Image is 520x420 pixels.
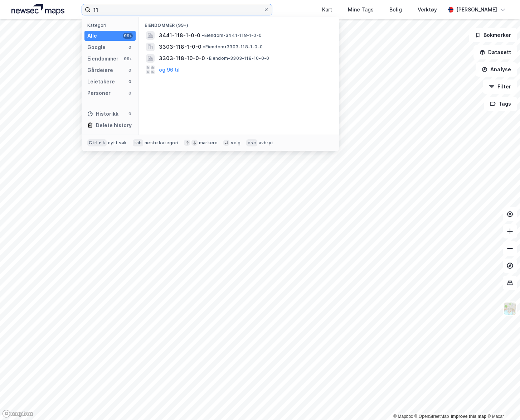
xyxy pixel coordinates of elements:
div: Gårdeiere [87,66,113,74]
div: Google [87,43,106,52]
div: neste kategori [145,140,178,146]
a: Improve this map [451,414,486,419]
div: Kategori [87,23,136,28]
span: Eiendom • 3303-118-1-0-0 [203,44,263,50]
a: OpenStreetMap [414,414,449,419]
div: markere [199,140,218,146]
div: Mine Tags [348,5,374,14]
img: Z [503,302,517,315]
div: Alle [87,32,97,40]
div: 0 [127,90,133,96]
div: Eiendommer [87,54,118,63]
span: Eiendom • 3303-118-10-0-0 [206,55,269,61]
span: Eiendom • 3441-118-1-0-0 [202,33,262,38]
button: Filter [483,79,517,94]
div: Personer [87,89,111,97]
span: • [202,33,204,38]
div: Kontrollprogram for chat [484,386,520,420]
div: 0 [127,67,133,73]
button: Datasett [473,45,517,59]
div: [PERSON_NAME] [456,5,497,14]
div: avbryt [259,140,273,146]
div: Delete history [96,121,132,130]
div: Eiendommer (99+) [139,17,339,30]
div: Bolig [389,5,402,14]
a: Mapbox homepage [2,410,34,418]
button: og 96 til [159,66,180,74]
button: Bokmerker [469,28,517,42]
div: 0 [127,79,133,85]
div: esc [246,139,257,146]
div: Historikk [87,110,118,118]
div: Leietakere [87,77,115,86]
a: Mapbox [393,414,413,419]
div: nytt søk [108,140,127,146]
div: 99+ [123,56,133,62]
div: 0 [127,111,133,117]
div: Ctrl + k [87,139,107,146]
span: • [203,44,205,49]
iframe: Chat Widget [484,386,520,420]
span: 3441-118-1-0-0 [159,31,200,40]
div: 99+ [123,33,133,39]
div: 0 [127,44,133,50]
div: velg [231,140,240,146]
button: Tags [484,97,517,111]
span: • [206,55,209,61]
input: Søk på adresse, matrikkel, gårdeiere, leietakere eller personer [91,4,263,15]
div: tab [133,139,144,146]
img: logo.a4113a55bc3d86da70a041830d287a7e.svg [11,4,64,15]
span: 3303-118-10-0-0 [159,54,205,63]
div: Verktøy [418,5,437,14]
span: 3303-118-1-0-0 [159,43,201,51]
div: Kart [322,5,332,14]
button: Analyse [476,62,517,77]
